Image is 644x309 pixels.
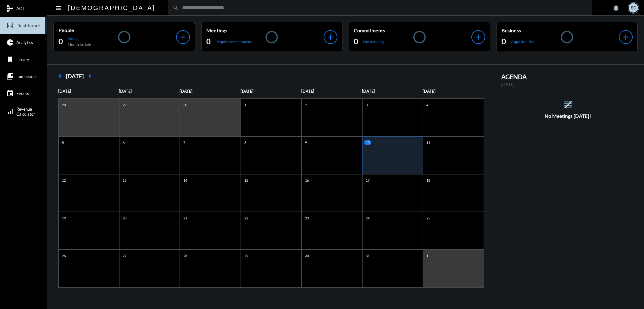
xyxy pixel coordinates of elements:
[301,89,362,94] p: [DATE]
[423,89,483,94] p: [DATE]
[60,178,67,183] p: 12
[364,253,371,258] p: 31
[629,3,638,13] div: SC
[612,4,620,12] mat-icon: notifications
[60,140,65,145] p: 5
[362,89,423,94] p: [DATE]
[425,178,432,183] p: 18
[173,5,179,11] mat-icon: search
[364,140,371,145] p: 10
[66,73,84,80] h2: [DATE]
[121,102,128,108] p: 29
[16,23,41,28] span: Dashboard
[6,5,14,12] mat-icon: mediation
[60,215,67,221] p: 19
[68,3,155,13] h2: [DEMOGRAPHIC_DATA]
[303,140,308,145] p: 9
[52,2,65,14] button: Toggle sidenav
[16,74,36,79] span: Immersion
[16,6,25,11] span: ACT
[243,253,250,258] p: 29
[53,70,66,82] mat-icon: arrow_left
[121,215,128,221] p: 20
[16,40,33,45] span: Analytics
[182,102,189,108] p: 30
[6,39,14,46] mat-icon: pie_chart
[180,89,240,94] p: [DATE]
[55,4,62,12] mat-icon: Side nav toggle icon
[182,178,189,183] p: 14
[303,178,310,183] p: 16
[119,89,180,94] p: [DATE]
[6,90,14,97] mat-icon: event
[6,22,14,29] mat-icon: insert_chart_outlined
[243,140,248,145] p: 8
[60,102,67,108] p: 28
[121,253,128,258] p: 27
[16,57,29,62] span: Library
[241,89,301,94] p: [DATE]
[425,102,430,108] p: 4
[182,253,189,258] p: 28
[243,102,248,108] p: 1
[364,215,371,221] p: 24
[6,73,14,80] mat-icon: collections_bookmark
[6,108,14,115] mat-icon: signal_cellular_alt
[243,215,250,221] p: 22
[182,140,187,145] p: 7
[303,215,310,221] p: 23
[303,253,310,258] p: 30
[501,73,635,80] h2: AGENDA
[121,178,128,183] p: 13
[364,102,369,108] p: 3
[303,102,308,108] p: 2
[425,253,430,258] p: 1
[182,215,189,221] p: 21
[84,70,96,82] mat-icon: arrow_right
[6,56,14,63] mat-icon: bookmark
[16,107,35,117] span: Revenue Calculator
[243,178,250,183] p: 15
[58,89,119,94] p: [DATE]
[60,253,67,258] p: 26
[501,82,635,87] p: [DATE]
[364,178,371,183] p: 17
[425,215,432,221] p: 25
[563,99,573,110] mat-icon: reorder
[16,91,29,96] span: Events
[121,140,126,145] p: 6
[495,113,641,119] h5: No Meetings [DATE]!
[425,140,432,145] p: 11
